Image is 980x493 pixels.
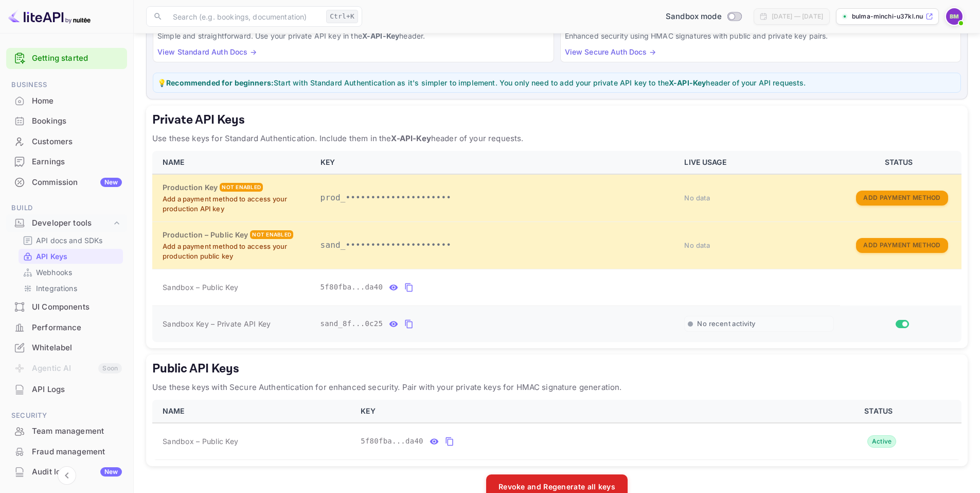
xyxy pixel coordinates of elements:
span: 5f80fba...da40 [361,436,423,447]
div: Not enabled [220,183,263,192]
p: Simple and straightforward. Use your private API key in the header. [157,30,549,41]
p: Add a payment method to access your production public key [163,242,308,262]
a: Add Payment Method [856,193,948,201]
p: Use these keys with Secure Authentication for enhanced security. Pair with your private keys for ... [152,381,961,394]
div: New [100,467,122,477]
button: Add Payment Method [856,238,948,253]
a: Webhooks [23,267,119,278]
div: Performance [32,322,122,334]
span: Sandbox Key – Private API Key [163,319,271,328]
div: Webhooks [19,265,123,280]
p: sand_••••••••••••••••••••• [320,239,672,251]
div: Commission [32,177,122,189]
a: Customers [6,132,127,151]
span: Business [6,79,127,91]
h6: Production Key [163,182,218,193]
p: Add a payment method to access your production API key [163,194,308,214]
div: API docs and SDKs [19,233,123,248]
div: Fraud management [32,446,122,458]
div: Fraud management [6,442,127,462]
div: Performance [6,318,127,338]
span: Build [6,202,127,214]
th: NAME [152,151,314,174]
h5: Public API Keys [152,361,961,377]
div: Home [32,95,122,107]
div: Bookings [32,115,122,127]
a: Integrations [23,283,119,294]
a: API docs and SDKs [23,235,119,246]
div: [DATE] — [DATE] [772,12,823,21]
button: Add Payment Method [856,191,948,206]
div: Customers [32,136,122,148]
a: Fraud management [6,442,127,461]
p: 💡 Start with Standard Authentication as it's simpler to implement. You only need to add your priv... [157,77,956,88]
span: Security [6,410,127,421]
a: View Standard Auth Docs → [157,47,257,56]
div: Team management [32,426,122,437]
a: Add Payment Method [856,240,948,249]
span: Sandbox – Public Key [163,282,238,293]
div: Home [6,91,127,111]
span: Sandbox – Public Key [163,436,238,447]
input: Search (e.g. bookings, documentation) [167,6,322,27]
p: Use these keys for Standard Authentication. Include them in the header of your requests. [152,132,961,145]
button: Collapse navigation [58,466,76,485]
div: Integrations [19,281,123,296]
strong: X-API-Key [391,133,431,143]
div: CommissionNew [6,173,127,193]
table: private api keys table [152,151,961,342]
a: CommissionNew [6,173,127,192]
div: API Keys [19,249,123,264]
span: No data [684,241,710,249]
span: No data [684,194,710,202]
div: Not enabled [250,230,293,239]
h5: Private API Keys [152,112,961,128]
span: sand_8f...0c25 [320,318,383,329]
th: NAME [152,400,354,423]
span: 5f80fba...da40 [320,282,383,293]
a: Performance [6,318,127,337]
a: API Keys [23,251,119,262]
a: Home [6,91,127,110]
p: bulma-minchi-u37kl.nui... [852,12,923,21]
a: Team management [6,421,127,440]
div: Active [867,435,897,448]
div: Customers [6,132,127,152]
div: Earnings [32,156,122,168]
div: API Logs [6,380,127,400]
p: Enhanced security using HMAC signatures with public and private key pairs. [565,30,957,41]
div: Audit logs [32,466,122,478]
a: API Logs [6,380,127,399]
img: LiteAPI logo [8,8,91,25]
p: Integrations [36,283,77,294]
h6: Production – Public Key [163,229,248,241]
th: KEY [314,151,679,174]
p: prod_••••••••••••••••••••• [320,192,672,204]
div: Audit logsNew [6,462,127,482]
div: Developer tools [6,214,127,232]
a: Earnings [6,152,127,171]
div: UI Components [32,301,122,313]
div: UI Components [6,297,127,317]
a: UI Components [6,297,127,316]
th: LIVE USAGE [678,151,840,174]
div: Whitelabel [6,338,127,358]
div: API Logs [32,384,122,396]
span: No recent activity [697,319,755,328]
img: bulma minchi [946,8,963,25]
div: Bookings [6,111,127,131]
div: Getting started [6,48,127,69]
p: Webhooks [36,267,72,278]
div: Earnings [6,152,127,172]
a: Bookings [6,111,127,130]
div: Switch to Production mode [662,11,745,23]
strong: X-API-Key [669,78,706,87]
div: Whitelabel [32,342,122,354]
a: View Secure Auth Docs → [565,47,656,56]
p: API Keys [36,251,67,262]
th: STATUS [840,151,961,174]
th: STATUS [799,400,961,423]
div: Team management [6,421,127,441]
a: Audit logsNew [6,462,127,481]
span: Sandbox mode [666,11,722,23]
